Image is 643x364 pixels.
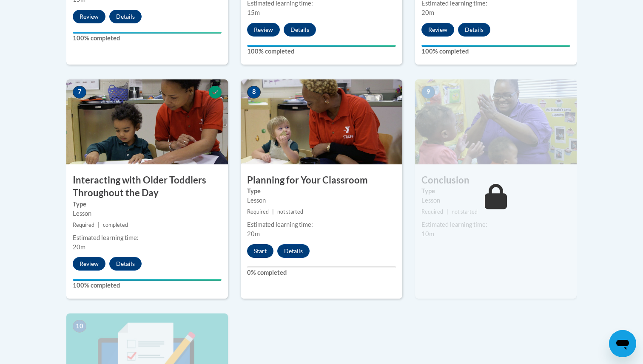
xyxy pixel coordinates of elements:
[421,230,434,237] span: 10m
[421,45,570,47] div: Your progress
[73,209,222,218] div: Lesson
[247,9,260,16] span: 15m
[421,23,454,37] button: Review
[421,186,570,196] label: Type
[109,257,142,271] button: Details
[109,10,142,23] button: Details
[277,244,310,258] button: Details
[421,47,570,56] label: 100% completed
[73,34,222,43] label: 100% completed
[247,220,396,229] div: Estimated learning time:
[421,9,434,16] span: 20m
[66,174,228,200] h3: Interacting with Older Toddlers Throughout the Day
[247,268,396,277] label: 0% completed
[73,233,222,243] div: Estimated learning time:
[73,222,94,228] span: Required
[241,174,402,187] h3: Planning for Your Classroom
[241,79,402,164] img: Course Image
[277,209,303,215] span: not started
[247,196,396,205] div: Lesson
[73,279,222,281] div: Your progress
[73,86,86,99] span: 7
[421,196,570,205] div: Lesson
[247,230,260,237] span: 20m
[73,243,85,251] span: 20m
[66,79,228,164] img: Course Image
[447,209,448,215] span: |
[98,222,100,228] span: |
[247,47,396,56] label: 100% completed
[247,45,396,47] div: Your progress
[73,320,86,333] span: 10
[247,244,273,258] button: Start
[247,23,280,37] button: Review
[247,186,396,196] label: Type
[452,209,478,215] span: not started
[609,330,636,357] iframe: Button to launch messaging window
[247,86,261,99] span: 8
[73,257,105,271] button: Review
[73,281,222,290] label: 100% completed
[73,10,105,23] button: Review
[421,209,443,215] span: Required
[73,32,222,34] div: Your progress
[415,174,577,187] h3: Conclusion
[73,200,222,209] label: Type
[247,209,269,215] span: Required
[103,222,128,228] span: completed
[415,79,577,164] img: Course Image
[272,209,274,215] span: |
[421,220,570,229] div: Estimated learning time:
[284,23,316,37] button: Details
[458,23,490,37] button: Details
[421,86,435,99] span: 9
